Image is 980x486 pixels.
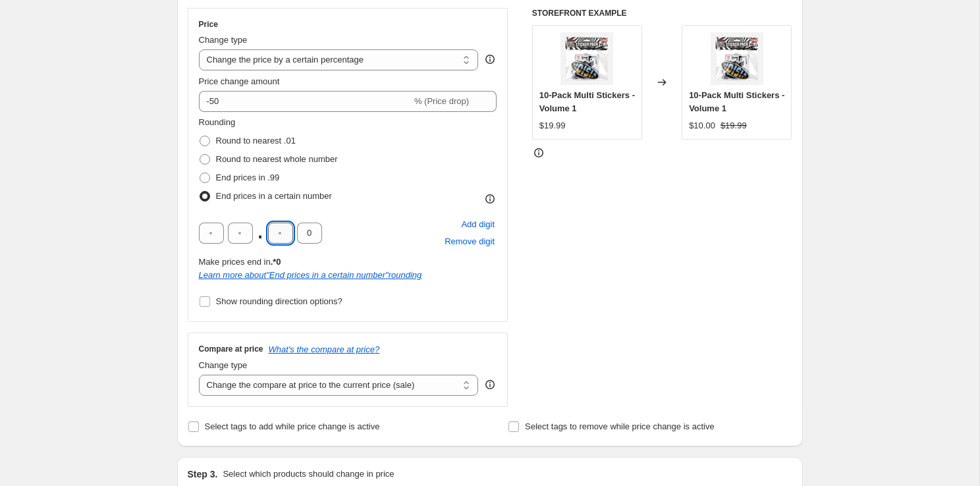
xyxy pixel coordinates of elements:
div: help [483,378,497,391]
span: Make prices end in [199,257,281,267]
span: Show rounding direction options? [216,296,342,306]
img: STICKERS_VOLUME_1_80x.jpg [560,32,613,85]
button: Add placeholder [459,216,497,233]
span: End prices in a certain number [216,191,332,201]
div: help [483,53,497,66]
input: ﹡ [228,223,253,244]
span: . [257,223,264,244]
span: Round to nearest whole number [216,154,338,164]
button: Remove placeholder [443,233,497,250]
span: Change type [199,35,248,45]
span: Change type [199,360,248,370]
h3: Compare at price [199,344,263,354]
span: Round to nearest .01 [216,136,296,146]
span: Select tags to remove while price change is active [525,421,715,431]
span: Select tags to add while price change is active [205,421,380,431]
h3: Price [199,19,218,30]
div: $19.99 [539,119,566,132]
div: $10.00 [689,119,715,132]
input: ﹡ [297,223,322,244]
strike: $19.99 [721,119,747,132]
span: % (Price drop) [414,96,469,106]
span: 10-Pack Multi Stickers - Volume 1 [539,90,635,113]
input: ﹡ [199,223,224,244]
h6: STOREFRONT EXAMPLE [532,8,792,18]
h2: Step 3. [188,468,218,481]
span: Add digit [461,218,495,231]
a: Learn more about"End prices in a certain number"rounding [199,270,422,280]
button: What's the compare at price? [269,344,380,354]
p: Select which products should change in price [223,468,394,481]
span: End prices in .99 [216,173,280,182]
input: -15 [199,91,412,112]
span: Price change amount [199,76,280,86]
span: Rounding [199,117,236,127]
input: ﹡ [268,223,293,244]
img: STICKERS_VOLUME_1_80x.jpg [711,32,763,85]
i: Learn more about " End prices in a certain number " rounding [199,270,422,280]
span: 10-Pack Multi Stickers - Volume 1 [689,90,784,113]
span: Remove digit [445,235,495,248]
